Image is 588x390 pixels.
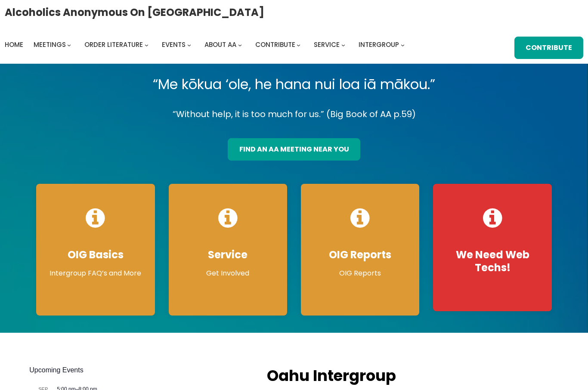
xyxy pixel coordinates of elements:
[267,365,474,387] h2: Oahu Intergroup
[45,248,146,261] h4: OIG Basics
[34,40,66,49] span: Meetings
[309,268,411,279] p: OIG Reports
[314,39,340,51] a: Service
[162,40,186,49] span: Events
[297,43,300,46] button: Contribute submenu
[145,43,149,46] button: Order Literature submenu
[359,40,399,49] span: Intergroup
[5,40,23,49] span: Home
[177,268,279,279] p: Get Involved
[5,3,264,22] a: Alcoholics Anonymous on [GEOGRAPHIC_DATA]
[67,43,71,46] button: Meetings submenu
[255,39,295,51] a: Contribute
[177,248,279,261] h4: Service
[238,43,242,46] button: About AA submenu
[5,39,408,51] nav: Intergroup
[255,40,295,49] span: Contribute
[29,107,558,122] p: “Without help, it is too much for us.” (Big Book of AA p.59)
[228,138,360,161] a: find an aa meeting near you
[204,39,236,51] a: About AA
[84,40,143,49] span: Order Literature
[442,248,543,274] h4: We Need Web Techs!
[401,43,405,46] button: Intergroup submenu
[341,43,345,46] button: Service submenu
[187,43,191,46] button: Events submenu
[309,248,411,261] h4: OIG Reports
[359,39,399,51] a: Intergroup
[45,268,146,279] p: Intergroup FAQ’s and More
[514,37,584,59] a: Contribute
[314,40,340,49] span: Service
[5,39,23,51] a: Home
[29,365,249,375] h2: Upcoming Events
[34,39,66,51] a: Meetings
[204,40,236,49] span: About AA
[162,39,186,51] a: Events
[29,72,558,96] p: “Me kōkua ‘ole, he hana nui loa iā mākou.”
